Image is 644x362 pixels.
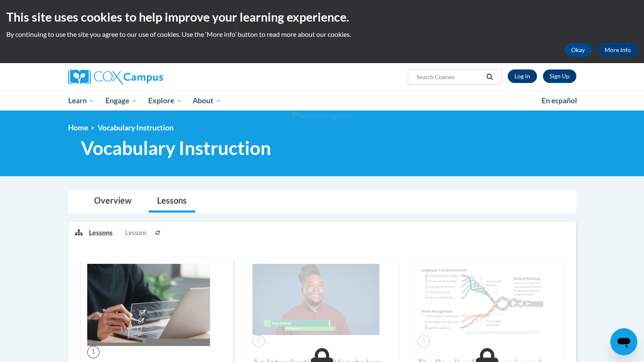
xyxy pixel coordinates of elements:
[87,264,210,346] img: Course Image
[149,190,195,213] a: Lessons
[483,72,496,82] button: Search
[87,346,100,358] span: 1
[105,96,137,106] span: Engage
[100,91,143,111] a: Engage
[508,69,537,83] a: Log In
[610,328,637,355] iframe: Button to launch messaging window
[68,123,88,132] a: Home
[81,137,271,159] span: Vocabulary Instruction
[417,264,544,335] img: Course Image
[417,335,430,348] span: 3
[86,190,140,213] a: Overview
[125,228,146,238] span: Lessons
[68,69,163,85] img: Cox Campus
[187,91,227,111] a: About
[143,91,188,111] a: Explore
[193,96,221,106] span: About
[598,43,638,57] a: More Info
[415,72,483,82] input: Search Courses
[68,69,229,85] a: Cox Campus
[542,96,577,105] span: En español
[55,91,589,111] div: Main menu
[536,92,583,110] a: En español
[89,228,113,238] p: Lessons
[98,123,174,132] span: Vocabulary Instruction
[148,96,182,106] span: Explore
[6,8,638,25] h2: This site uses cookies to help improve your learning experience.
[292,111,352,121] img: Section background
[564,43,591,57] button: Okay
[63,91,100,111] a: Learn
[543,69,576,83] a: Register
[6,30,638,39] p: By continuing to use the site you agree to our use of cookies. Use the ‘More info’ button to read...
[252,335,265,347] span: 2
[68,96,94,106] span: Learn
[252,264,379,335] img: Course Image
